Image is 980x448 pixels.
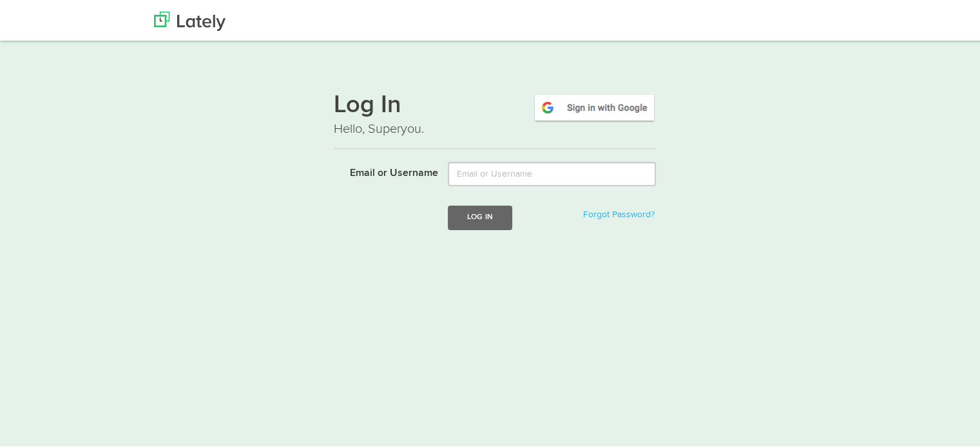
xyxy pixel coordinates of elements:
[533,91,656,121] img: google-signin.png
[334,118,656,137] p: Hello, Superyou.
[324,160,438,179] label: Email or Username
[448,204,512,228] button: Log In
[154,10,226,29] img: Lately
[448,160,656,184] input: Email or Username
[334,91,656,118] h1: Log In
[583,208,655,217] a: Forgot Password?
